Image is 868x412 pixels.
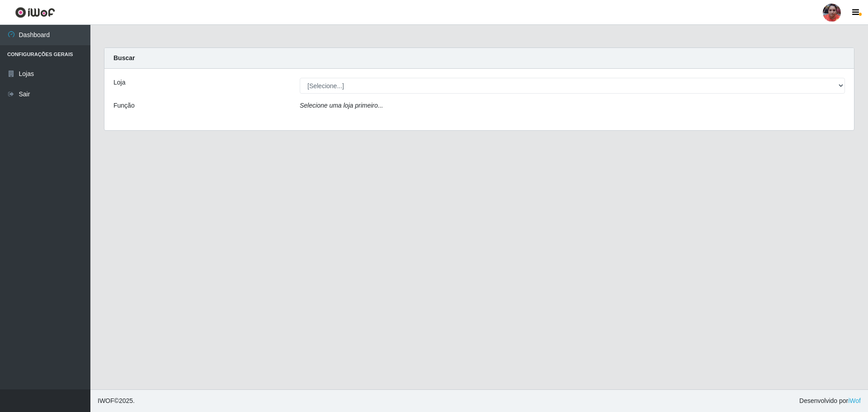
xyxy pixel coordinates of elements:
[15,7,55,18] img: CoreUI Logo
[98,396,135,406] span: © 2025 .
[300,102,383,109] i: Selecione uma loja primeiro...
[113,78,125,87] label: Loja
[113,54,135,62] strong: Buscar
[98,397,114,404] span: IWOF
[799,396,861,406] span: Desenvolvido por
[848,397,861,404] a: iWof
[113,101,135,110] label: Função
